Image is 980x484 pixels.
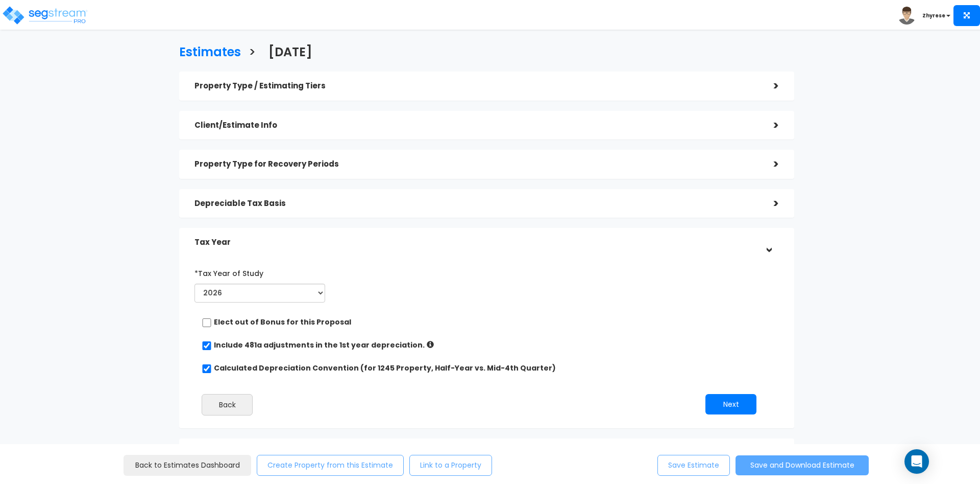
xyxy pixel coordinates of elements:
[202,394,253,416] button: Back
[758,118,779,133] div: >
[758,156,779,172] div: >
[898,7,916,25] img: avatar.png
[194,238,758,247] h5: Tax Year
[194,160,758,169] h5: Property Type for Recovery Periods
[922,12,945,19] b: Zhyrese
[758,196,779,212] div: >
[214,363,556,373] label: Calculated Depreciation Convention (for 1245 Property, Half-Year vs. Mid-4th Quarter)
[705,394,756,414] button: Next
[657,455,730,476] button: Save Estimate
[171,35,241,66] a: Estimates
[736,455,869,475] button: Save and Download Estimate
[761,233,776,253] div: >
[261,35,312,66] a: [DATE]
[194,82,758,90] h5: Property Type / Estimating Tiers
[179,45,241,61] h3: Estimates
[194,265,263,279] label: *Tax Year of Study
[194,121,758,130] h5: Client/Estimate Info
[2,5,88,26] img: logo_pro_r.png
[904,449,929,474] div: Open Intercom Messenger
[409,455,492,476] button: Link to a Property
[214,317,351,327] label: Elect out of Bonus for this Proposal
[758,78,779,94] div: >
[214,340,425,350] label: Include 481a adjustments in the 1st year depreciation.
[124,455,251,476] a: Back to Estimates Dashboard
[194,199,758,208] h5: Depreciable Tax Basis
[257,455,404,476] button: Create Property from this Estimate
[268,45,312,61] h3: [DATE]
[249,45,256,61] h3: >
[427,341,434,348] i: If checked: Increased depreciation = Aggregated Post-Study (up to Tax Year) – Prior Accumulated D...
